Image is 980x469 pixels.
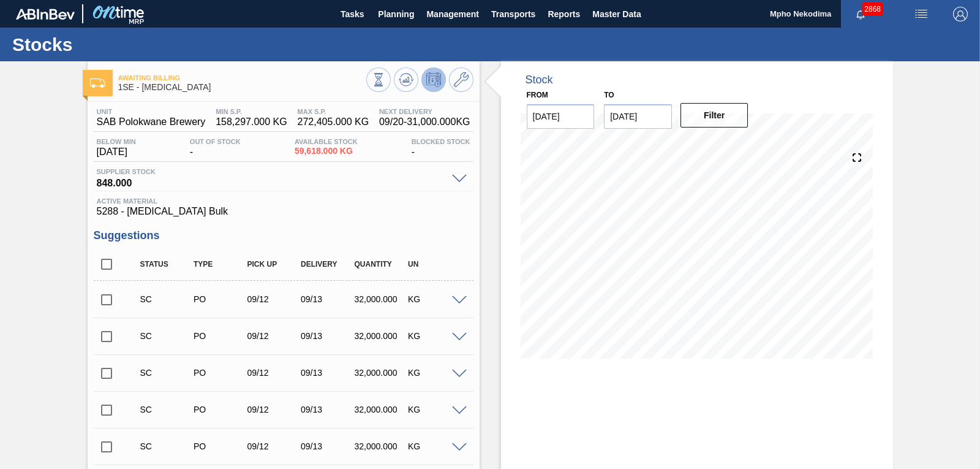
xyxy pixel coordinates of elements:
span: Tasks [339,7,366,21]
span: 09/20 - 31,000.000 KG [379,116,470,128]
div: Delivery [298,260,356,269]
span: 1SE - Dextrose [118,83,366,92]
label: to [604,91,614,99]
button: Deprogram Stock [421,67,446,92]
img: userActions [914,7,929,21]
div: 32,000.000 [352,441,410,451]
img: TNhmsLtSVTkK8tSr43FrP2fwEKptu5GPRR3wAAAABJRU5ErkJggg== [16,9,75,20]
div: KG [405,294,464,304]
div: 09/13/2025 [298,368,356,378]
div: 09/12/2025 [244,294,303,304]
div: 09/12/2025 [244,441,303,451]
div: Type [190,260,249,269]
div: UN [405,260,464,269]
span: Supplier Stock [97,168,446,175]
div: KG [405,405,464,414]
span: [DATE] [97,147,136,158]
span: Active Material [97,197,470,205]
div: KG [405,441,464,451]
div: Purchase order [190,441,249,451]
button: Go to Master Data / General [449,67,473,92]
div: 09/12/2025 [244,368,303,378]
span: Master Data [592,7,641,21]
div: Purchase order [190,294,249,304]
span: MAX S.P. [298,108,369,115]
span: Planning [378,7,414,21]
input: mm/dd/yyyy [604,104,672,129]
span: MIN S.P. [216,108,287,115]
div: 09/13/2025 [298,405,356,414]
div: Suggestion Created [137,331,196,341]
div: 32,000.000 [352,405,410,414]
span: Below Min [97,138,136,145]
div: 09/13/2025 [298,294,356,304]
span: 59,618.000 KG [295,147,358,156]
div: Status [137,260,196,269]
button: Notifications [841,6,880,23]
div: 09/12/2025 [244,331,303,341]
span: Management [426,7,479,21]
span: Available Stock [295,138,358,145]
div: 32,000.000 [352,368,410,378]
span: SAB Polokwane Brewery [97,116,206,128]
span: 848.000 [97,175,446,188]
div: Purchase order [190,405,249,414]
button: Filter [680,103,748,128]
div: Suggestion Created [137,368,196,378]
input: mm/dd/yyyy [527,104,595,129]
span: 2868 [862,2,883,16]
div: Pick up [244,260,303,269]
span: 5288 - [MEDICAL_DATA] Bulk [97,206,470,217]
button: Stocks Overview [366,67,391,92]
span: 272,405.000 KG [298,116,369,128]
span: 158,297.000 KG [216,116,287,128]
div: Suggestion Created [137,441,196,451]
div: 09/13/2025 [298,441,356,451]
div: KG [405,331,464,341]
div: KG [405,368,464,378]
span: Transports [491,7,535,21]
span: Unit [97,108,206,115]
button: Update Chart [394,67,418,92]
label: From [527,91,548,99]
div: Suggestion Created [137,405,196,414]
div: Stock [526,74,553,86]
div: Quantity [352,260,410,269]
span: Reports [548,7,580,21]
img: Logout [953,7,968,21]
div: - [187,138,244,158]
div: 32,000.000 [352,331,410,341]
span: Out Of Stock [190,138,241,145]
span: Awaiting Billing [118,74,366,82]
img: Ícone [90,78,105,88]
div: Suggestion Created [137,294,196,304]
div: 09/12/2025 [244,405,303,414]
span: Blocked Stock [412,138,470,145]
div: - [409,138,473,158]
h1: Stocks [12,37,230,51]
div: 32,000.000 [352,294,410,304]
span: Next Delivery [379,108,470,115]
div: Purchase order [190,331,249,341]
div: 09/13/2025 [298,331,356,341]
h3: Suggestions [94,229,473,242]
div: Purchase order [190,368,249,378]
